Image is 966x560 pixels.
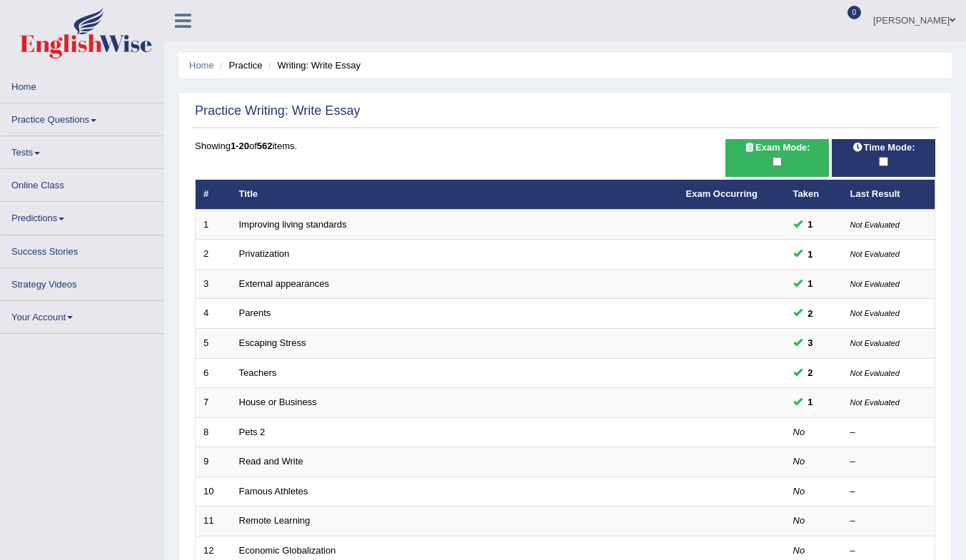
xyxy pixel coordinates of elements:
span: You can still take this question [803,365,819,380]
a: Escaping Stress [239,337,306,348]
em: No [793,486,805,497]
small: Not Evaluated [850,309,900,317]
em: No [793,545,805,556]
a: Improving living standards [239,219,347,230]
h2: Practice Writing: Write Essay [195,104,360,118]
em: No [793,427,805,437]
div: – [850,426,927,439]
em: No [793,456,805,467]
li: Practice [216,58,262,72]
td: 5 [196,328,231,358]
div: – [850,455,927,469]
th: Taken [785,180,842,210]
em: No [793,515,805,526]
span: You can still take this question [803,276,819,291]
td: 3 [196,269,231,299]
span: Exam Mode: [738,140,815,155]
span: Time Mode: [846,140,920,155]
td: 1 [196,210,231,240]
span: You can still take this question [803,247,819,262]
small: Not Evaluated [850,398,900,407]
a: External appearances [239,278,329,289]
a: Pets 2 [239,427,266,437]
td: 10 [196,477,231,506]
a: Success Stories [1,235,163,263]
div: – [850,485,927,499]
span: You can still take this question [803,394,819,409]
small: Not Evaluated [850,250,900,258]
div: Show exams occurring in exams [725,139,829,177]
a: Online Class [1,169,163,197]
a: Privatization [239,248,290,259]
a: Famous Athletes [239,486,308,497]
span: 0 [847,6,862,19]
div: Showing of items. [195,139,935,153]
a: Home [189,60,214,71]
a: House or Business [239,397,317,407]
td: 8 [196,417,231,447]
b: 562 [257,141,273,151]
b: 1-20 [231,141,249,151]
a: Parents [239,307,271,318]
span: You can still take this question [803,217,819,232]
span: You can still take this question [803,306,819,321]
td: 11 [196,506,231,536]
th: # [196,180,231,210]
a: Remote Learning [239,515,311,526]
small: Not Evaluated [850,369,900,377]
div: – [850,514,927,528]
td: 4 [196,299,231,329]
a: Tests [1,136,163,164]
td: 2 [196,240,231,270]
li: Writing: Write Essay [265,58,361,72]
div: – [850,544,927,558]
td: 7 [196,388,231,418]
small: Not Evaluated [850,280,900,288]
a: Your Account [1,301,163,329]
td: 9 [196,447,231,477]
a: Strategy Videos [1,268,163,296]
a: Predictions [1,202,163,230]
a: Read and Write [239,456,303,467]
a: Home [1,71,163,98]
a: Exam Occurring [686,188,758,199]
a: Teachers [239,367,277,378]
a: Economic Globalization [239,545,336,556]
small: Not Evaluated [850,220,900,229]
small: Not Evaluated [850,339,900,347]
span: You can still take this question [803,335,819,350]
th: Last Result [842,180,935,210]
td: 6 [196,358,231,388]
th: Title [231,180,678,210]
a: Practice Questions [1,103,163,131]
